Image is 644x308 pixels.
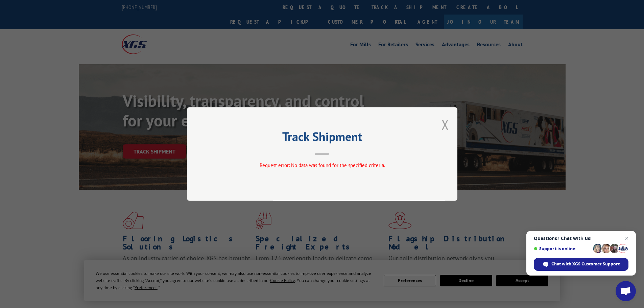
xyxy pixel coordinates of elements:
span: Chat with XGS Customer Support [534,258,628,271]
span: Request error: No data was found for the specified criteria. [259,162,385,168]
span: Questions? Chat with us! [534,236,628,241]
a: Open chat [616,281,636,301]
span: Support is online [534,246,591,251]
span: Chat with XGS Customer Support [551,261,620,267]
button: Close modal [442,116,449,134]
h2: Track Shipment [221,132,424,145]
